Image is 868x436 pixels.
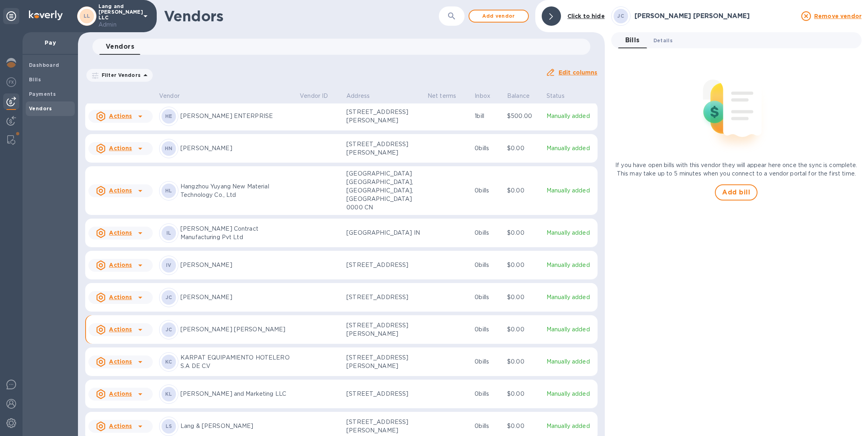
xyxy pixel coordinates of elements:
[507,390,540,398] p: $0.00
[611,161,862,178] p: If you have open bills with this vendor they will appear here once the sync is complete. This may...
[180,293,293,302] p: [PERSON_NAME]
[547,293,594,302] p: Manually added
[346,140,421,157] p: [STREET_ADDRESS][PERSON_NAME]
[109,326,132,333] u: Actions
[106,41,134,52] span: Vendors
[300,92,328,100] p: Vendor ID
[567,13,605,19] b: Click to hide
[98,4,139,29] p: Lang and [PERSON_NAME] LLC
[29,10,63,20] img: Logo
[346,293,421,302] p: [STREET_ADDRESS]
[547,186,594,195] p: Manually added
[165,391,172,397] b: KL
[475,357,501,366] p: 0 bills
[625,35,640,46] span: Bills
[180,112,293,120] p: [PERSON_NAME] ENTERPRISE
[653,36,673,45] span: Details
[180,261,293,269] p: [PERSON_NAME]
[180,353,293,370] p: KARPAT EQUIPAMIENTO HOTELERO S.A DE C.V
[346,418,421,435] p: [STREET_ADDRESS][PERSON_NAME]
[166,294,172,300] b: JC
[475,422,501,430] p: 0 bills
[547,229,594,237] p: Manually added
[635,12,796,20] h3: [PERSON_NAME] [PERSON_NAME]
[166,230,172,236] b: IL
[346,261,421,269] p: [STREET_ADDRESS]
[476,11,522,21] span: Add vendor
[469,10,529,23] button: Add vendor
[84,13,90,19] b: LL
[6,77,16,87] img: Foreign exchange
[346,229,421,237] p: [GEOGRAPHIC_DATA] IN
[29,76,41,83] b: Bills
[475,390,501,398] p: 0 bills
[29,105,52,112] b: Vendors
[109,262,132,268] u: Actions
[547,261,594,269] p: Manually added
[109,187,132,194] u: Actions
[29,91,56,97] b: Payments
[98,72,141,79] p: Filter Vendors
[159,92,190,100] span: Vendor
[109,423,132,429] u: Actions
[165,145,173,151] b: HN
[475,229,501,237] p: 0 bills
[166,423,172,429] b: LS
[507,144,540,153] p: $0.00
[180,390,293,398] p: [PERSON_NAME] and Marketing LLC
[475,186,501,195] p: 0 bills
[166,326,172,333] b: JC
[346,92,380,100] span: Address
[346,108,421,125] p: [STREET_ADDRESS][PERSON_NAME]
[475,261,501,269] p: 0 bills
[109,229,132,236] u: Actions
[475,92,501,100] span: Inbox
[346,92,370,100] p: Address
[722,188,750,197] span: Add bill
[165,113,172,119] b: HE
[346,353,421,370] p: [STREET_ADDRESS][PERSON_NAME]
[180,144,293,153] p: [PERSON_NAME]
[507,422,540,430] p: $0.00
[346,169,421,212] p: [GEOGRAPHIC_DATA] [GEOGRAPHIC_DATA], [GEOGRAPHIC_DATA], [GEOGRAPHIC_DATA] 0000 CN
[814,13,862,19] u: Remove vendor
[165,359,172,365] b: KC
[180,325,293,334] p: [PERSON_NAME] [PERSON_NAME]
[98,21,139,29] p: Admin
[346,390,421,398] p: [STREET_ADDRESS]
[109,358,132,365] u: Actions
[180,182,293,199] p: Hangzhou Yuyang New Material Technology Co., Ltd
[507,186,540,195] p: $0.00
[180,422,293,430] p: Lang & [PERSON_NAME]
[547,357,594,366] p: Manually added
[109,145,132,151] u: Actions
[715,184,757,200] button: Add bill
[547,325,594,334] p: Manually added
[346,321,421,338] p: [STREET_ADDRESS][PERSON_NAME]
[507,261,540,269] p: $0.00
[507,112,540,120] p: $500.00
[507,229,540,237] p: $0.00
[475,92,490,100] p: Inbox
[559,69,598,76] u: Edit columns
[507,325,540,334] p: $0.00
[475,293,501,302] p: 0 bills
[109,391,132,397] u: Actions
[547,144,594,153] p: Manually added
[428,92,456,100] p: Net terms
[29,62,59,68] b: Dashboard
[166,262,172,268] b: IV
[300,92,338,100] span: Vendor ID
[165,188,172,194] b: HL
[507,92,540,100] span: Balance
[159,92,180,100] p: Vendor
[547,92,565,100] p: Status
[507,293,540,302] p: $0.00
[475,112,501,120] p: 1 bill
[109,113,132,119] u: Actions
[547,112,594,120] p: Manually added
[547,390,594,398] p: Manually added
[29,39,72,47] p: Pay
[617,13,624,19] b: JC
